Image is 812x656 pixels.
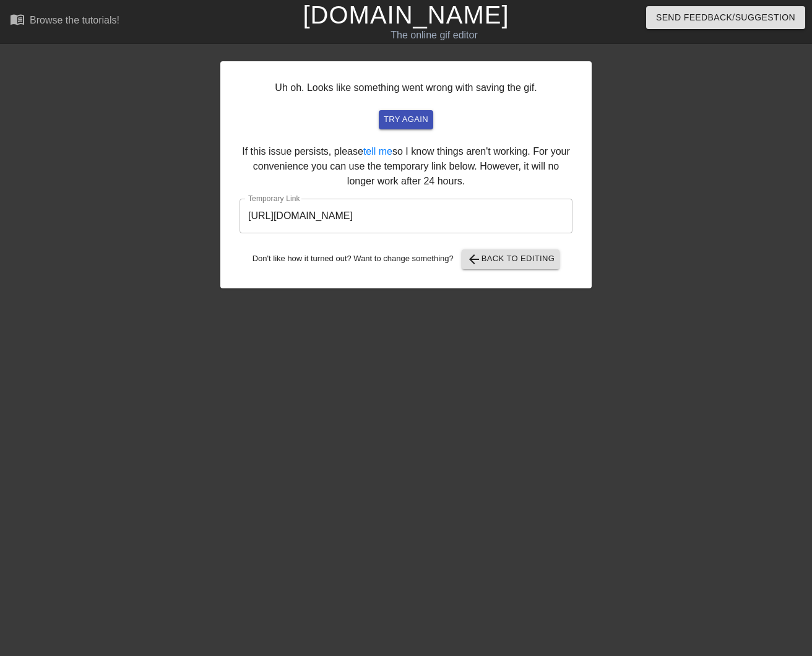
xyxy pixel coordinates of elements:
div: Browse the tutorials! [30,15,119,25]
span: Send Feedback/Suggestion [656,10,795,25]
span: menu_book [10,12,25,27]
input: bare [240,199,572,233]
button: Back to Editing [462,249,560,269]
button: try again [379,110,433,129]
div: The online gif editor [277,28,591,43]
a: tell me [363,146,392,157]
button: Send Feedback/Suggestion [646,6,805,29]
a: Browse the tutorials! [10,12,119,31]
span: Back to Editing [467,252,555,267]
div: Uh oh. Looks like something went wrong with saving the gif. If this issue persists, please so I k... [220,61,592,288]
span: arrow_back [467,252,482,267]
span: try again [384,113,428,127]
a: [DOMAIN_NAME] [303,1,509,28]
div: Don't like how it turned out? Want to change something? [240,249,572,269]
